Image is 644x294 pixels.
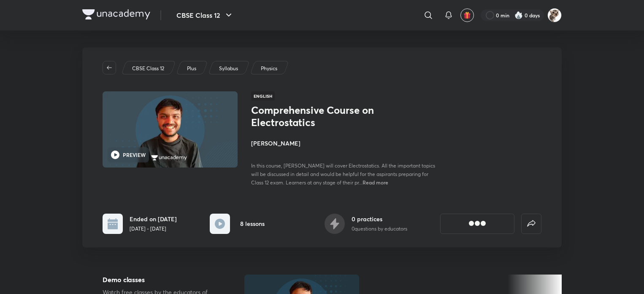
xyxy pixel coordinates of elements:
[363,179,388,186] span: Read more
[463,11,471,19] img: avatar
[219,65,238,72] p: Syllabus
[103,275,217,285] h5: Demo classes
[352,214,407,223] h6: 0 practices
[352,225,407,233] p: 0 questions by educators
[440,214,514,234] button: [object Object]
[171,7,239,24] button: CBSE Class 12
[218,65,240,72] a: Syllabus
[130,225,177,233] p: [DATE] - [DATE]
[251,139,440,148] h4: [PERSON_NAME]
[186,65,198,72] a: Plus
[260,65,279,72] a: Physics
[187,65,196,72] p: Plus
[240,219,265,228] h6: 8 lessons
[251,104,389,129] h1: Comprehensive Course on Electrostatics
[123,151,146,159] h6: PREVIEW
[460,8,474,22] button: avatar
[521,214,541,234] button: false
[130,214,177,223] h6: Ended on [DATE]
[251,91,275,101] span: English
[547,8,562,22] img: Lavanya
[132,65,164,72] p: CBSE Class 12
[131,65,166,72] a: CBSE Class 12
[261,65,277,72] p: Physics
[514,11,523,19] img: streak
[82,9,150,19] img: Company Logo
[101,91,239,168] img: Thumbnail
[82,9,150,22] a: Company Logo
[251,162,435,186] span: In this course, [PERSON_NAME] will cover Electrostatics. All the important topics will be discuss...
